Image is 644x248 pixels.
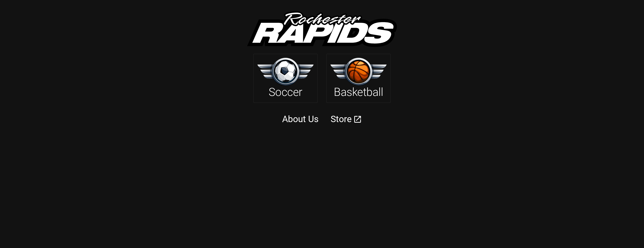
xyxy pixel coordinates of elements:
h2: Basketball [334,85,383,99]
a: About Us [282,114,319,124]
img: rapids.svg [247,11,397,47]
img: soccer.svg [257,58,314,86]
a: Soccer [253,54,318,103]
img: basketball.svg [330,58,387,86]
a: Basketball [326,54,391,103]
a: Store [331,114,352,124]
h2: Soccer [269,85,302,99]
